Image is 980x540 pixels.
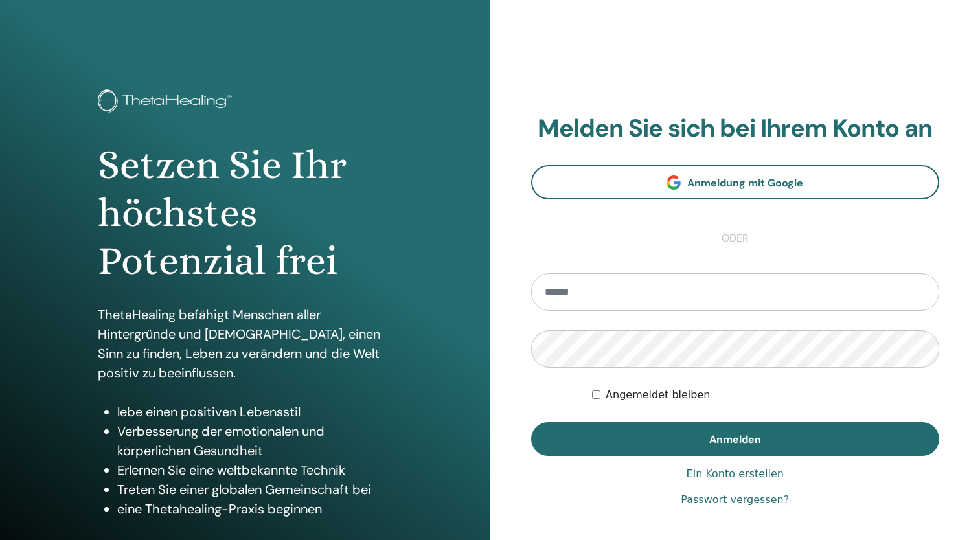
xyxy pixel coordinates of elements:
[687,466,784,482] a: Ein Konto erstellen
[606,387,710,403] label: Angemeldet bleiben
[98,305,392,383] p: ThetaHealing befähigt Menschen aller Hintergründe und [DEMOGRAPHIC_DATA], einen Sinn zu finden, L...
[531,165,940,199] a: Anmeldung mit Google
[687,176,803,190] span: Anmeldung mit Google
[681,492,789,508] a: Passwort vergessen?
[117,460,392,480] li: Erlernen Sie eine weltbekannte Technik
[592,387,939,403] div: Keep me authenticated indefinitely or until I manually logout
[531,114,940,144] h2: Melden Sie sich bei Ihrem Konto an
[98,141,392,286] h1: Setzen Sie Ihr höchstes Potenzial frei
[117,422,392,460] li: Verbesserung der emotionalen und körperlichen Gesundheit
[715,231,755,246] span: oder
[117,480,392,499] li: Treten Sie einer globalen Gemeinschaft bei
[117,402,392,422] li: lebe einen positiven Lebensstil
[709,433,761,446] span: Anmelden
[531,422,940,456] button: Anmelden
[117,499,392,519] li: eine Thetahealing-Praxis beginnen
